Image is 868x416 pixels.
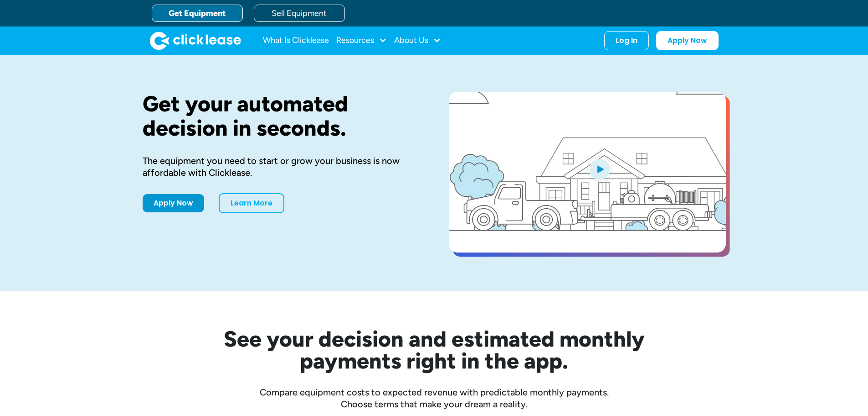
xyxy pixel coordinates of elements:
a: home [150,32,241,50]
div: Compare equipment costs to expected revenue with predictable monthly payments. Choose terms that ... [143,386,726,410]
a: Apply Now [143,194,204,212]
a: Sell Equipment [254,5,345,22]
img: Blue play button logo on a light blue circular background [587,156,612,182]
div: The equipment you need to start or grow your business is now affordable with Clicklease. [143,155,420,179]
div: Log In [616,36,637,45]
a: Learn More [219,193,284,213]
a: What Is Clicklease [263,32,329,50]
h1: Get your automated decision in seconds. [143,92,420,140]
a: Apply Now [656,31,719,50]
div: About Us [394,32,441,50]
h2: See your decision and estimated monthly payments right in the app. [179,328,689,372]
a: Get Equipment [152,5,243,22]
img: Clicklease logo [150,32,241,50]
a: open lightbox [449,92,726,253]
div: Resources [336,32,387,50]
